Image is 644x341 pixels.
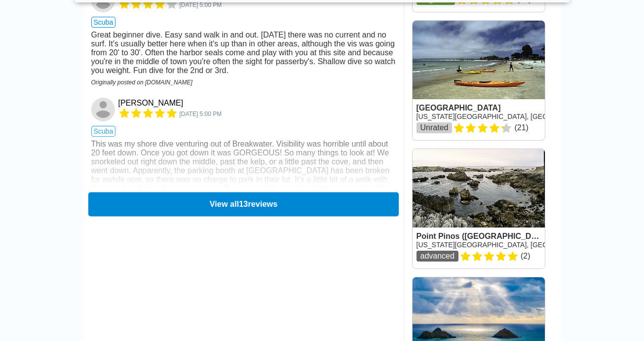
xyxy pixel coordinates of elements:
span: scuba [91,126,116,137]
span: scuba [91,17,116,28]
button: View all13reviews [88,192,398,216]
span: 1277 [180,111,222,117]
div: Great beginner dive. Easy sand walk in and out. [DATE] there was no current and no surf. It's usu... [91,31,396,75]
img: Sarah A. [91,98,115,121]
a: [US_STATE][GEOGRAPHIC_DATA], [GEOGRAPHIC_DATA] West [417,113,620,120]
a: Sarah A. [91,98,116,121]
a: [PERSON_NAME] [118,99,184,108]
div: Originally posted on [DOMAIN_NAME] [91,79,396,86]
span: 4192 [180,1,222,8]
div: This was my shore dive venturing out of Breakwater. Visibility was horrible until about 20 feet d... [91,140,396,202]
a: [US_STATE][GEOGRAPHIC_DATA], [GEOGRAPHIC_DATA] West [417,241,620,249]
